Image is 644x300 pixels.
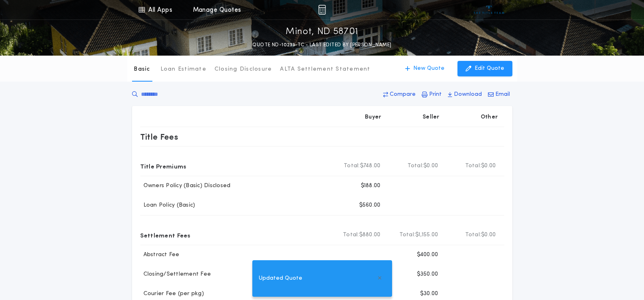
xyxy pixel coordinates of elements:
[429,91,442,99] p: Print
[344,162,360,170] b: Total:
[399,231,416,239] b: Total:
[359,231,381,239] span: $880.00
[361,182,381,190] p: $188.00
[465,231,481,239] b: Total:
[423,113,440,121] p: Seller
[423,162,438,170] span: $0.00
[252,41,391,49] p: QUOTE ND-10233-TC - LAST EDITED BY [PERSON_NAME]
[134,65,150,73] p: Basic
[458,61,512,76] button: Edit Quote
[454,91,482,99] p: Download
[419,87,444,102] button: Print
[286,26,358,39] p: Minot, ND 58701
[390,91,416,99] p: Compare
[259,274,302,283] span: Updated Quote
[417,251,438,259] p: $400.00
[360,162,381,170] span: $748.00
[215,65,272,73] p: Closing Disclosure
[495,91,510,99] p: Email
[140,229,191,242] p: Settlement Fees
[140,130,178,143] p: Title Fees
[359,201,381,209] p: $560.00
[475,65,504,73] p: Edit Quote
[381,87,418,102] button: Compare
[415,231,438,239] span: $1,155.00
[465,162,481,170] b: Total:
[140,251,180,259] p: Abstract Fee
[481,231,496,239] span: $0.00
[280,65,370,73] p: ALTA Settlement Statement
[474,6,504,14] img: vs-icon
[397,61,453,76] button: New Quote
[318,5,326,15] img: img
[365,113,381,121] p: Buyer
[486,87,512,102] button: Email
[160,65,206,73] p: Loan Estimate
[480,113,497,121] p: Other
[481,162,496,170] span: $0.00
[343,231,359,239] b: Total:
[445,87,484,102] button: Download
[408,162,424,170] b: Total:
[140,182,231,190] p: Owners Policy (Basic) Disclosed
[140,160,186,173] p: Title Premiums
[140,201,195,209] p: Loan Policy (Basic)
[413,65,445,73] p: New Quote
